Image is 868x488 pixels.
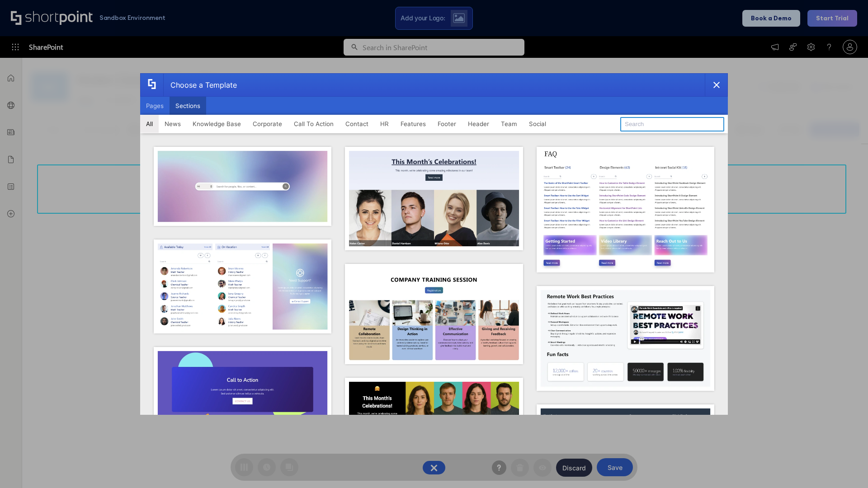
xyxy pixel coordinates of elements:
[140,115,159,133] button: All
[288,115,340,133] button: Call To Action
[247,115,288,133] button: Corporate
[495,115,523,133] button: Team
[462,115,495,133] button: Header
[340,115,374,133] button: Contact
[170,97,206,115] button: Sections
[523,115,552,133] button: Social
[395,115,432,133] button: Features
[374,115,395,133] button: HR
[823,445,868,488] iframe: Chat Widget
[140,73,728,415] div: template selector
[432,115,462,133] button: Footer
[163,74,237,96] div: Choose a Template
[187,115,247,133] button: Knowledge Base
[140,97,170,115] button: Pages
[159,115,187,133] button: News
[620,117,724,131] input: Search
